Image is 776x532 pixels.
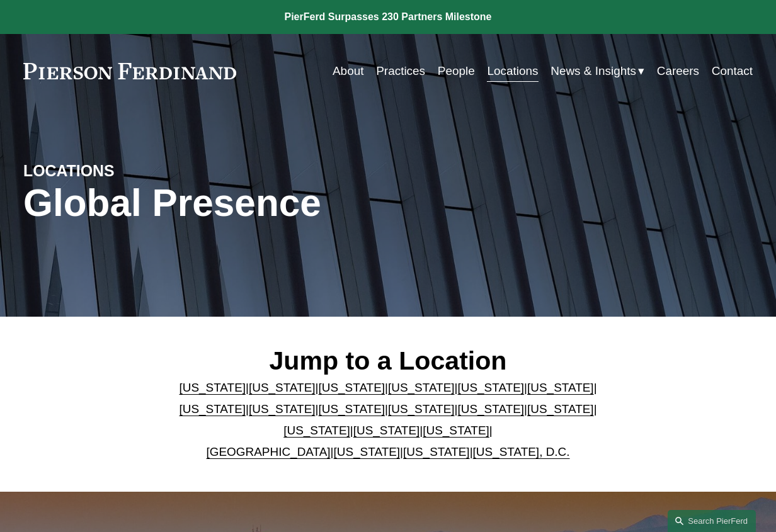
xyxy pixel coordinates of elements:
[403,445,470,458] a: [US_STATE]
[438,59,475,83] a: People
[487,59,538,83] a: Locations
[353,424,420,437] a: [US_STATE]
[551,59,644,83] a: folder dropdown
[473,445,570,458] a: [US_STATE], D.C.
[23,161,206,181] h4: LOCATIONS
[179,402,246,416] a: [US_STATE]
[376,59,425,83] a: Practices
[179,381,246,394] a: [US_STATE]
[668,510,756,532] a: Search this site
[712,59,753,83] a: Contact
[334,445,401,458] a: [US_STATE]
[657,59,699,83] a: Careers
[175,346,601,377] h2: Jump to a Location
[527,381,594,394] a: [US_STATE]
[388,402,455,416] a: [US_STATE]
[333,59,364,83] a: About
[388,381,455,394] a: [US_STATE]
[23,181,510,225] h1: Global Presence
[458,381,525,394] a: [US_STATE]
[283,424,350,437] a: [US_STATE]
[551,60,636,82] span: News & Insights
[318,402,385,416] a: [US_STATE]
[249,402,316,416] a: [US_STATE]
[318,381,385,394] a: [US_STATE]
[206,445,330,458] a: [GEOGRAPHIC_DATA]
[527,402,594,416] a: [US_STATE]
[175,377,601,463] p: | | | | | | | | | | | | | | | | | |
[249,381,316,394] a: [US_STATE]
[423,424,489,437] a: [US_STATE]
[458,402,525,416] a: [US_STATE]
